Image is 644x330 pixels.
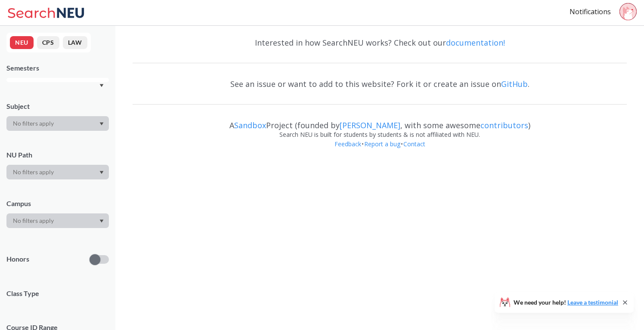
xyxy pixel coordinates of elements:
[6,289,109,298] span: Class Type
[99,171,104,174] svg: Dropdown arrow
[133,130,627,139] div: Search NEU is built for students by students & is not affiliated with NEU.
[6,165,109,179] div: Dropdown arrow
[37,36,59,49] button: CPS
[6,63,109,73] div: Semesters
[133,113,627,130] div: A Project (founded by , with some awesome )
[6,102,109,111] div: Subject
[364,140,401,148] a: Report a bug
[99,122,104,126] svg: Dropdown arrow
[6,116,109,131] div: Dropdown arrow
[6,150,109,160] div: NU Path
[570,7,611,16] a: Notifications
[501,79,528,89] a: GitHub
[133,139,627,162] div: • •
[6,199,109,208] div: Campus
[6,254,29,264] p: Honors
[63,36,87,49] button: LAW
[10,36,34,49] button: NEU
[340,120,400,130] a: [PERSON_NAME]
[567,299,618,306] a: Leave a testimonial
[446,37,505,48] a: documentation!
[133,71,627,96] div: See an issue or want to add to this website? Fork it or create an issue on .
[334,140,362,148] a: Feedback
[133,30,627,55] div: Interested in how SearchNEU works? Check out our
[6,213,109,228] div: Dropdown arrow
[403,140,426,148] a: Contact
[99,84,104,87] svg: Dropdown arrow
[99,219,104,223] svg: Dropdown arrow
[514,299,618,305] span: We need your help!
[480,120,528,130] a: contributors
[234,120,266,130] a: Sandbox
